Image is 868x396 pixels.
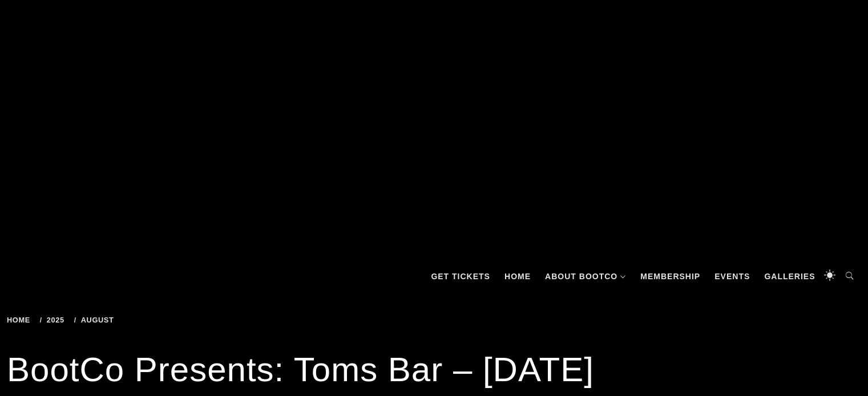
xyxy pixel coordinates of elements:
[7,347,861,393] h1: BootCo Presents: Toms Bar – [DATE]
[539,259,632,293] a: About BootCo
[758,259,821,293] a: Galleries
[74,316,118,324] a: August
[7,316,295,324] div: Breadcrumbs
[425,259,496,293] a: GET TICKETS
[40,316,68,324] a: 2025
[635,259,706,293] a: Membership
[499,259,536,293] a: Home
[7,316,34,324] a: Home
[709,259,756,293] a: Events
